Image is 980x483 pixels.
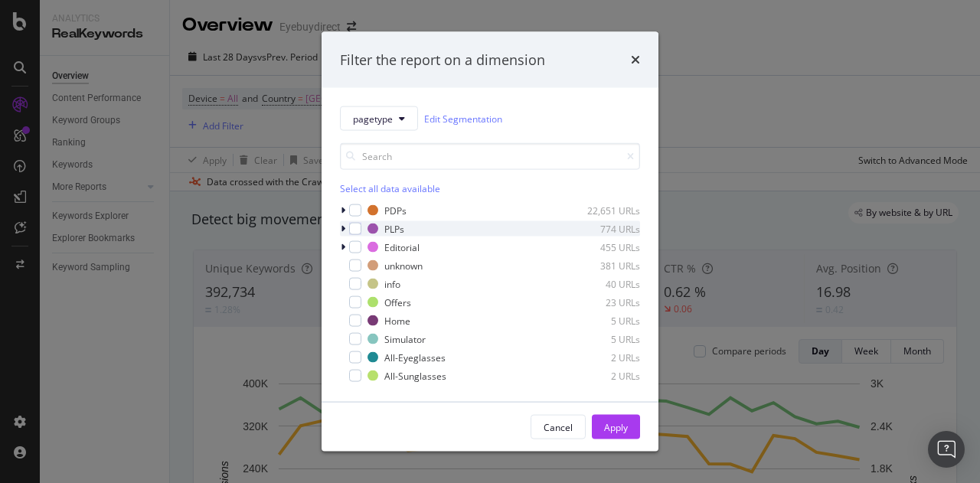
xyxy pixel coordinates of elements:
button: Apply [592,415,640,439]
div: Home [384,314,410,327]
div: PDPs [384,204,407,217]
div: Offers [384,295,411,308]
div: 2 URLs [565,351,640,364]
div: unknown [384,259,423,272]
div: 22,651 URLs [565,204,640,217]
div: Select all data available [340,182,640,195]
div: Open Intercom Messenger [928,431,965,468]
span: pagetype [353,112,393,125]
div: times [631,50,640,70]
div: modal [322,31,658,452]
div: info [384,277,400,290]
div: All-Sunglasses [384,369,446,382]
div: All-Eyeglasses [384,351,446,364]
div: 774 URLs [565,222,640,235]
div: Filter the report on a dimension [340,50,545,70]
div: 381 URLs [565,259,640,272]
div: 5 URLs [565,332,640,345]
button: pagetype [340,106,418,131]
div: 40 URLs [565,277,640,290]
div: 5 URLs [565,314,640,327]
div: Cancel [544,420,573,433]
div: Simulator [384,332,426,345]
div: 2 URLs [565,369,640,382]
div: Apply [604,420,628,433]
div: 455 URLs [565,240,640,253]
a: Edit Segmentation [424,110,502,126]
div: 23 URLs [565,295,640,308]
div: PLPs [384,222,404,235]
div: Editorial [384,240,420,253]
button: Cancel [531,415,586,439]
input: Search [340,143,640,170]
